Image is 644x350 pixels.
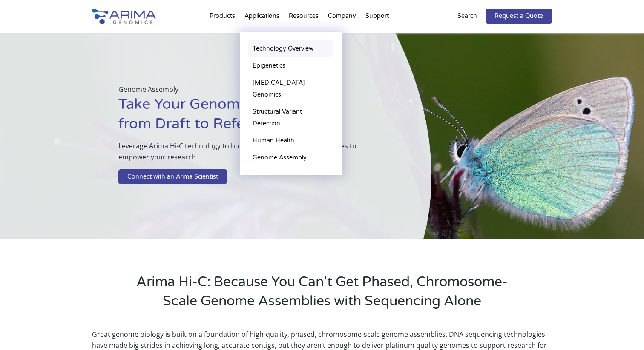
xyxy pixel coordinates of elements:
a: Epigenetics [248,57,333,74]
a: Human Health [248,132,333,149]
a: Request a Quote [486,9,552,24]
h1: Take Your Genome Assembly from Draft to Reference Quality [118,95,389,140]
img: Arima-Genomics-logo [92,9,156,24]
h2: Arima Hi-C: Because You Can’t Get Phased, Chromosome-Scale Genome Assemblies with Sequencing Alone [126,273,518,317]
div: Genome Assembly [118,84,389,188]
p: Search [457,11,477,22]
a: Genome Assembly [248,149,333,166]
a: [MEDICAL_DATA] Genomics [248,74,333,103]
a: Technology Overview [248,40,333,57]
a: Connect with an Arima Scientist [118,169,227,185]
p: Leverage Arima Hi-C technology to build chromosome-scale assemblies to empower your research. [118,140,389,169]
a: Structural Variant Detection [248,103,333,132]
